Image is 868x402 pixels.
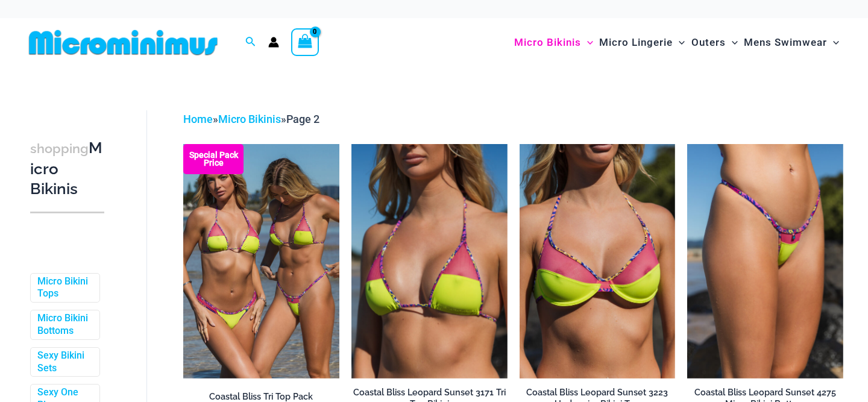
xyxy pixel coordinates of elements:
span: Mens Swimwear [744,27,827,58]
a: Micro Bikinis [218,113,281,125]
span: Menu Toggle [726,27,738,58]
a: Home [183,113,213,125]
nav: Site Navigation [509,22,844,63]
a: Coastal Bliss Leopard Sunset Tri Top Pack Coastal Bliss Leopard Sunset Tri Top Pack BCoastal Blis... [183,144,339,378]
a: Micro Bikini Bottoms [37,312,90,338]
span: Outers [691,27,726,58]
span: Page 2 [286,113,319,125]
a: Account icon link [268,37,279,48]
a: OutersMenu ToggleMenu Toggle [688,24,741,61]
span: » » [183,113,319,125]
span: shopping [30,141,89,156]
img: MM SHOP LOGO FLAT [24,29,222,56]
a: Coastal Bliss Leopard Sunset 3223 Underwire Top 01Coastal Bliss Leopard Sunset 3223 Underwire Top... [520,144,676,378]
span: Menu Toggle [827,27,839,58]
a: Mens SwimwearMenu ToggleMenu Toggle [741,24,842,61]
b: Special Pack Price [183,151,244,167]
h3: Micro Bikinis [30,138,104,199]
span: Micro Bikinis [514,27,581,58]
img: Coastal Bliss Leopard Sunset 3171 Tri Top 01 [351,144,508,378]
img: Coastal Bliss Leopard Sunset 4275 Micro Bikini 01 [687,144,843,378]
span: Micro Lingerie [599,27,673,58]
img: Coastal Bliss Leopard Sunset 3223 Underwire Top 01 [520,144,676,378]
a: Micro LingerieMenu ToggleMenu Toggle [596,24,688,61]
a: Micro Bikini Tops [37,275,90,301]
img: Coastal Bliss Leopard Sunset Tri Top Pack [183,144,339,378]
a: Search icon link [245,35,256,50]
a: Sexy Bikini Sets [37,350,90,375]
a: Coastal Bliss Leopard Sunset 3171 Tri Top 01Coastal Bliss Leopard Sunset 3171 Tri Top 4371 Thong ... [351,144,508,378]
a: Coastal Bliss Leopard Sunset 4275 Micro Bikini 01Coastal Bliss Leopard Sunset 4275 Micro Bikini 0... [687,144,843,378]
span: Menu Toggle [673,27,685,58]
a: Micro BikinisMenu ToggleMenu Toggle [511,24,596,61]
span: Menu Toggle [581,27,593,58]
a: View Shopping Cart, empty [291,28,319,56]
